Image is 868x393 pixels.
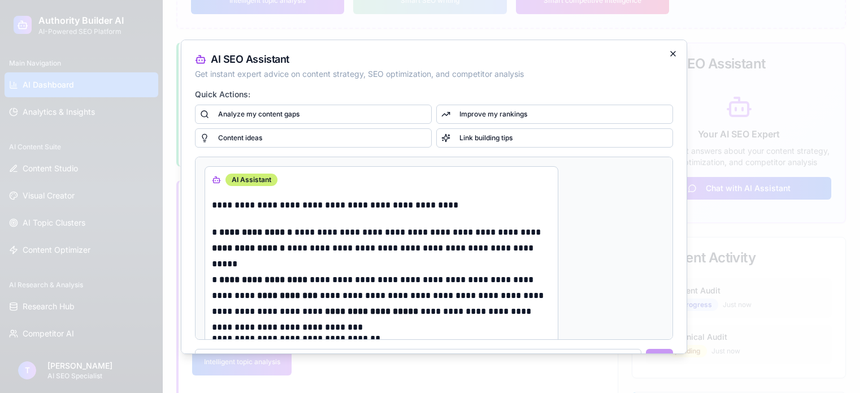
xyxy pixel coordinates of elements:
span: Content ideas [218,133,262,142]
button: Content ideas [195,128,432,148]
h2: AI SEO Assistant [195,54,673,65]
button: Analyze my content gaps [195,105,432,124]
span: Analyze my content gaps [218,110,300,119]
button: Improve my rankings [436,105,673,124]
h4: Quick Actions: [195,89,673,100]
span: Link building tips [459,133,513,142]
div: AI Assistant [225,174,277,186]
p: Get instant expert advice on content strategy, SEO optimization, and competitor analysis [195,68,673,80]
span: Improve my rankings [459,110,527,119]
button: Link building tips [436,128,673,148]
